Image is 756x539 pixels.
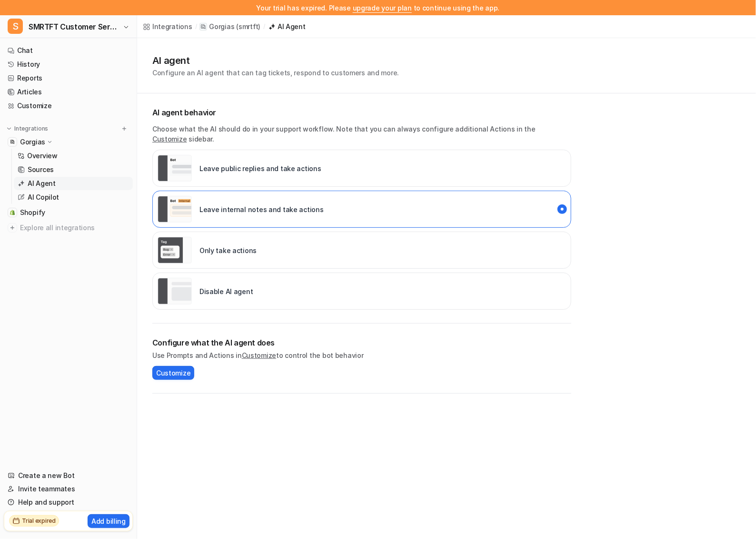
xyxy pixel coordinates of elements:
a: Chat [4,44,133,57]
p: AI agent behavior [152,107,571,118]
a: Articles [4,85,133,99]
a: AI Agent [268,21,306,31]
button: Customize [152,366,194,380]
img: Leave internal notes and take actions [158,196,192,223]
img: Only take actions [158,237,192,264]
span: Shopify [20,208,45,217]
a: Create a new Bot [4,469,133,482]
button: Add billing [88,514,129,528]
p: Overview [27,151,58,161]
div: live::disabled [152,232,571,269]
p: Gorgias [20,137,45,147]
img: Disable AI agent [158,278,192,305]
span: / [195,22,197,31]
div: AI Agent [278,21,306,31]
a: Customize [242,351,276,359]
a: History [4,58,133,71]
span: S [8,19,23,34]
p: ( smrtft ) [236,22,260,31]
a: Sources [14,163,133,176]
h2: Trial expired [22,517,56,525]
a: AI Copilot [14,191,133,204]
a: Integrations [143,21,192,31]
a: Gorgias(smrtft) [199,22,260,31]
a: Overview [14,149,133,163]
span: SMRTFT Customer Service [29,20,120,33]
p: Choose what the AI should do in your support workflow. Note that you can always configure additio... [152,124,571,144]
img: Leave public replies and take actions [158,155,192,182]
p: Gorgias [209,22,234,31]
a: Customize [152,135,187,143]
a: AI Agent [14,177,133,190]
div: live::external_reply [152,150,571,187]
span: Explore all integrations [20,220,129,235]
h2: Configure what the AI agent does [152,337,571,348]
a: ShopifyShopify [4,206,133,219]
p: Sources [28,165,54,174]
div: live::internal_reply [152,191,571,228]
p: Use Prompts and Actions in to control the bot behavior [152,350,571,360]
p: Disable AI agent [199,286,253,296]
p: Only take actions [199,245,257,255]
a: Customize [4,99,133,112]
p: AI Agent [28,179,56,188]
p: Add billing [91,516,126,526]
p: AI Copilot [28,193,59,202]
img: expand menu [6,125,12,132]
img: explore all integrations [8,223,17,233]
img: menu_add.svg [121,125,128,132]
h1: AI agent [152,53,399,68]
span: Customize [156,368,190,378]
div: paused::disabled [152,273,571,310]
a: Reports [4,71,133,85]
a: Explore all integrations [4,221,133,234]
span: / [263,22,265,31]
p: Integrations [14,125,48,132]
p: Leave public replies and take actions [199,163,321,173]
a: upgrade your plan [353,4,412,12]
img: Shopify [10,210,15,215]
p: Configure an AI agent that can tag tickets, respond to customers and more. [152,68,399,78]
p: Leave internal notes and take actions [199,204,324,214]
div: Integrations [152,21,192,31]
a: Help and support [4,496,133,509]
img: Gorgias [10,139,15,145]
button: Integrations [4,124,51,133]
a: Invite teammates [4,482,133,496]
